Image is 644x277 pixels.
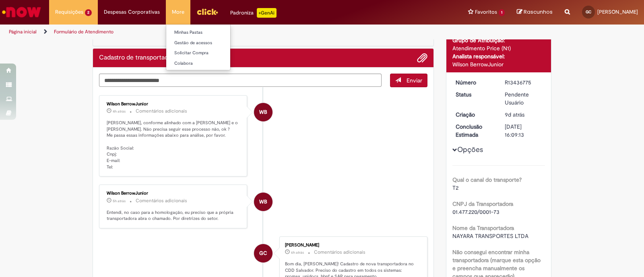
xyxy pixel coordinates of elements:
a: Rascunhos [517,8,553,16]
span: 01.477.220/0001-73 [452,208,500,215]
div: Atendimento Price (N1) [452,44,545,52]
p: +GenAi [257,8,277,18]
span: GC [259,244,267,263]
textarea: Digite sua mensagem aqui... [99,74,382,87]
b: Qual o canal do transporte? [452,176,522,183]
button: Adicionar anexos [417,53,427,63]
time: 29/08/2025 09:34:39 [113,199,126,203]
div: 21/08/2025 14:55:54 [505,111,542,119]
dt: Status [450,90,499,98]
span: 9d atrás [505,111,524,118]
div: [PERSON_NAME] [285,243,419,248]
span: WB [259,192,267,211]
small: Comentários adicionais [136,108,187,115]
a: Gestão de acessos [166,39,255,47]
span: Favoritos [475,8,497,16]
div: Wilson BerrowJunior [254,193,272,211]
div: Gabriel Luiz Conceicao Campos [254,244,272,263]
button: Enviar [390,74,427,87]
div: Pendente Usuário [505,90,542,107]
span: NAYARA TRANSPORTES LTDA [452,232,528,240]
dt: Conclusão Estimada [450,123,499,139]
p: Entendi, no caso para a homologação, eu preciso que a própria transportadora abra o chamado. Por ... [107,209,241,222]
a: Colabora [166,59,255,68]
span: Requisições [55,8,83,16]
b: Nome da Transportadora [452,224,514,232]
span: Despesas Corporativas [104,8,160,16]
a: Formulário de Atendimento [54,29,114,35]
small: Comentários adicionais [136,197,187,204]
div: [DATE] 16:09:13 [505,123,542,139]
span: 4h atrás [113,109,126,114]
a: Solicitar Compra [166,49,255,57]
div: Grupo de Atribuição: [452,36,545,44]
dt: Criação [450,111,499,119]
time: 29/08/2025 10:55:03 [113,109,126,114]
div: Wilson BerrowJunior [254,103,272,121]
time: 29/08/2025 09:13:02 [291,250,304,255]
h2: Cadastro de transportadora Histórico de tíquete [99,54,177,62]
div: R13436775 [505,78,542,86]
div: Wilson BerrowJunior [107,102,241,107]
span: Rascunhos [524,8,553,16]
span: WB [259,103,267,122]
span: 2 [85,9,92,16]
span: 6h atrás [291,250,304,255]
span: 5h atrás [113,199,126,203]
ul: Trilhas de página [6,25,423,39]
span: T2 [452,184,458,191]
span: Enviar [407,77,422,84]
span: 1 [499,9,505,16]
span: [PERSON_NAME] [597,8,638,15]
dt: Número [450,78,499,86]
time: 21/08/2025 14:55:54 [505,111,524,118]
b: CNPJ da Transportadora [452,200,513,207]
div: Padroniza [230,8,277,18]
div: Analista responsável: [452,52,545,60]
span: GC [586,9,591,14]
div: Wilson BerrowJunior [452,60,545,68]
a: Minhas Pastas [166,28,255,37]
small: Comentários adicionais [314,249,365,256]
div: Wilson BerrowJunior [107,191,241,196]
ul: More [166,24,231,70]
span: More [172,8,184,16]
a: Página inicial [9,29,37,35]
img: ServiceNow [1,4,42,20]
p: [PERSON_NAME], conforme alinhado com a [PERSON_NAME] e o [PERSON_NAME]. Não precisa seguir esse p... [107,120,241,170]
img: click_logo_yellow_360x200.png [196,6,218,18]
